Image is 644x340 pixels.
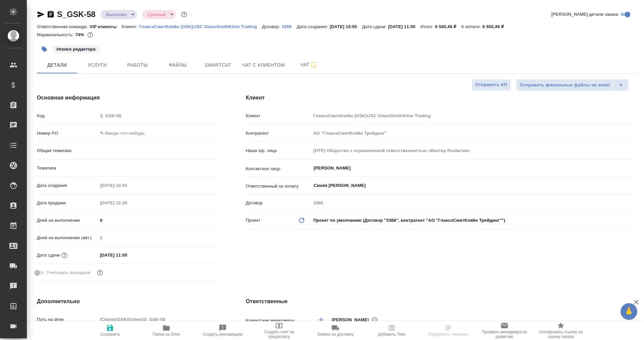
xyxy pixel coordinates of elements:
a: ГлаксоСмитКляйн (GSK)\JSC GlaxoSmithKline Trading [139,23,262,29]
p: Наше юр. лицо [246,147,311,154]
span: Папка на Drive [153,332,180,337]
span: Создать счет на предоплату [255,330,303,339]
button: Добавить Todo [364,321,420,340]
button: Выбери, если сб и вс нужно считать рабочими днями для выполнения заказа. [96,268,104,277]
input: Пустое поле [311,128,637,138]
h4: Ответственные [246,297,637,305]
p: #поиск редактора [56,46,96,53]
p: 3366 [282,24,297,29]
div: Выполнен [142,10,176,19]
button: Open [633,185,634,186]
input: Пустое поле [311,111,637,121]
button: Добавить менеджера [313,312,329,328]
span: Создать рекламацию [203,332,243,337]
button: Выполнен [104,12,128,17]
input: ✎ Введи что-нибудь [98,250,156,260]
div: ​ [98,145,219,156]
p: Код [37,113,98,119]
p: Маржинальность: [37,32,75,37]
p: Дней на выполнение [37,217,98,224]
button: Скопировать ссылку для ЯМессенджера [37,10,45,18]
p: Контактное лицо [246,165,311,172]
a: 3366 [282,23,297,29]
button: Скопировать ссылку на оценку заказа [533,321,589,340]
button: Срочный [146,12,168,17]
p: Контрагент [246,130,311,137]
p: Общая тематика [37,147,98,154]
input: Пустое поле [311,198,637,208]
svg: Подписаться [310,61,318,69]
button: Скопировать ссылку [47,10,55,18]
span: Учитывать выходные [47,269,91,276]
div: Проект по умолчанию (Договор "3366", контрагент "АО "ГлаксоСмитКляйн Трейдинг"") [311,215,637,226]
span: Файлы [162,61,194,69]
span: поиск редактора [52,46,100,52]
p: Номер PO [37,130,98,137]
p: 6 500,49 ₽ [435,24,462,29]
p: Итого: [421,24,435,29]
span: Добавить Todo [378,332,406,337]
p: Ответственная команда: [37,24,90,29]
button: Создать счет на предоплату [251,321,307,340]
p: Проект [246,217,261,224]
span: Чат [293,61,325,69]
input: Пустое поле [98,198,156,208]
h4: Основная информация [37,94,219,102]
span: Отправить финальные файлы на email [520,81,610,89]
input: Пустое поле [98,111,219,121]
p: 74% [75,32,86,37]
div: split button [516,79,629,91]
span: Отправить КП [475,81,507,89]
h4: Клиент [246,94,637,102]
span: Чат с клиентом [242,61,285,69]
p: Дата сдачи: [362,24,388,29]
button: Доп статусы указывают на важность/срочность заказа [180,10,189,19]
p: Ответственный за оплату [246,183,311,190]
button: Призвать менеджера по развитию [476,321,533,340]
button: Отправить КП [472,79,511,91]
button: Определить тематику [420,321,476,340]
input: Пустое поле [98,315,219,324]
p: Дата сдачи [37,252,60,259]
input: Пустое поле [311,146,637,155]
div: ​ [98,162,219,174]
button: Open [633,167,634,169]
p: Договор [246,200,311,206]
button: Сохранить [82,321,138,340]
span: Призвать менеджера по развитию [480,330,529,339]
button: Если добавить услуги и заполнить их объемом, то дата рассчитается автоматически [60,251,69,260]
button: Заявка на доставку [307,321,364,340]
input: ✎ Введи что-нибудь [98,128,219,138]
p: Клиентские менеджеры [246,317,311,324]
input: Пустое поле [98,233,219,243]
span: [PERSON_NAME] [332,317,373,323]
p: [DATE] 10:55 [330,24,362,29]
button: 🙏 [621,303,637,320]
span: Работы [121,61,154,69]
p: Дата продажи [37,200,98,206]
span: 🙏 [623,304,635,319]
p: Дата создания [37,182,98,189]
h4: Дополнительно [37,297,219,305]
span: Детали [41,61,73,69]
p: Путь на drive [37,316,98,323]
input: Пустое поле [98,181,156,190]
p: Договор: [262,24,282,29]
button: Отправить финальные файлы на email [516,79,613,91]
p: ГлаксоСмитКляйн (GSK)\JSC GlaxoSmithKline Trading [139,24,262,29]
button: Создать рекламацию [195,321,251,340]
span: Определить тематику [428,332,468,337]
p: [DATE] 11:00 [388,24,421,29]
span: Smartcat [202,61,234,69]
p: Клиент [246,113,311,119]
span: Заявка на доставку [317,332,354,337]
button: Добавить тэг [37,42,52,57]
button: Папка на Drive [138,321,195,340]
a: S_GSK-58 [57,10,95,19]
p: 6 500,49 ₽ [482,24,509,29]
span: [PERSON_NAME] детали заказа [551,11,618,18]
p: Дата создания: [297,24,329,29]
p: Дней на выполнение (авт.) [37,234,98,241]
span: Услуги [81,61,113,69]
p: Тематика [37,165,98,172]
